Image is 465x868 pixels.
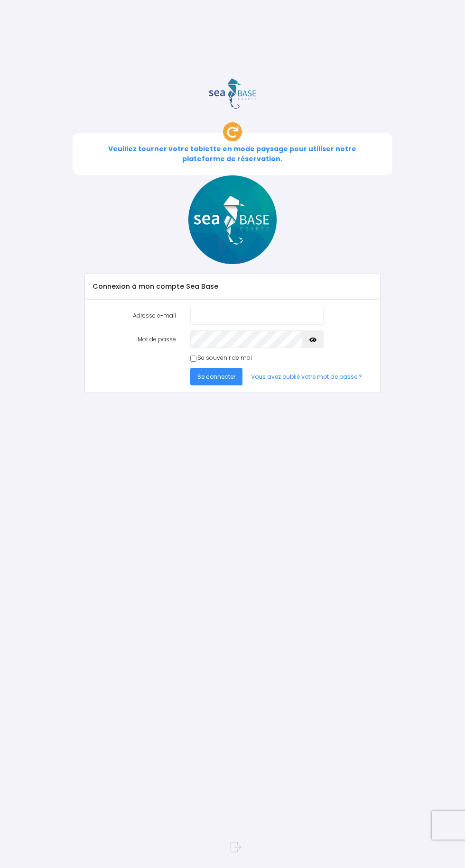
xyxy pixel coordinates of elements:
label: Adresse e-mail [85,307,183,324]
div: Connexion à mon compte Sea Base [85,274,380,300]
a: Vous avez oublié votre mot de passe ? [244,368,369,385]
span: Veuillez tourner votre tablette en mode paysage pour utiliser notre plateforme de réservation. [108,144,356,164]
label: Mot de passe [85,330,183,348]
button: Se connecter [190,368,242,385]
span: Se connecter [197,373,235,381]
img: logo_color1.png [209,78,256,109]
label: Se souvenir de moi [197,354,252,362]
